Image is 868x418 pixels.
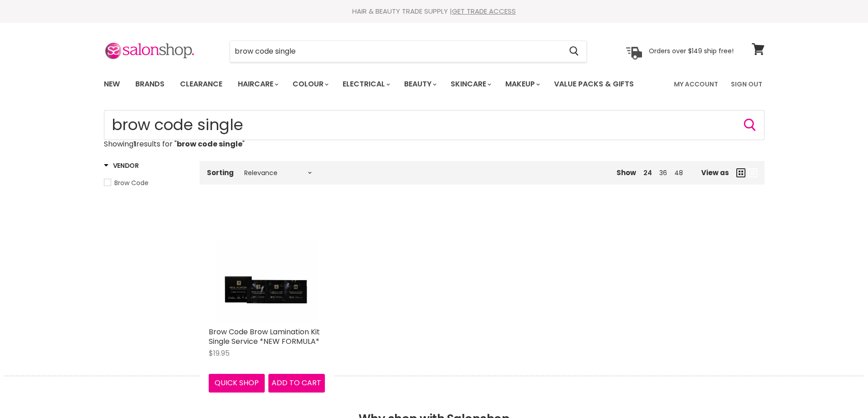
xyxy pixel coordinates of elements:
span: Brow Code [114,178,149,187]
button: Search [743,118,757,132]
p: Showing results for " " [104,140,765,148]
a: Makeup [498,75,545,94]
form: Product [104,110,765,140]
a: Beauty [397,75,442,94]
a: Brow Code Brow Lamination Kit Single Service *NEW FORMULA* [209,327,320,347]
strong: 1 [134,139,136,149]
span: Show [616,168,636,177]
button: Quick shop [209,374,265,392]
a: 24 [643,168,652,177]
a: My Account [668,75,724,94]
span: Add to cart [272,378,321,388]
a: 48 [674,168,683,177]
a: GET TRADE ACCESS [452,6,516,16]
a: Colour [286,75,334,94]
a: Brow Code [104,178,188,188]
p: Orders over $149 ship free! [649,47,734,55]
form: Product [230,40,587,62]
div: HAIR & BEAUTY TRADE SUPPLY | [92,7,776,16]
strong: brow code single [177,139,242,149]
input: Search [230,41,562,62]
span: $19.95 [209,348,230,358]
label: Sorting [207,169,234,176]
a: Value Packs & Gifts [547,75,641,94]
ul: Main menu [97,71,655,97]
a: 36 [659,168,667,177]
a: Sign Out [725,75,768,94]
a: Clearance [173,75,229,94]
img: Brow Code Brow Lamination Kit Single Service *NEW FORMULA* [209,206,325,322]
nav: Main [92,71,776,97]
input: Search [104,110,765,140]
a: Electrical [336,75,395,94]
button: Add to cart [268,374,325,392]
a: Haircare [231,75,284,94]
a: Brands [128,75,171,94]
a: New [97,75,127,94]
span: View as [701,169,729,176]
a: Skincare [444,75,497,94]
button: Search [562,41,586,62]
h3: Vendor [104,161,139,170]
